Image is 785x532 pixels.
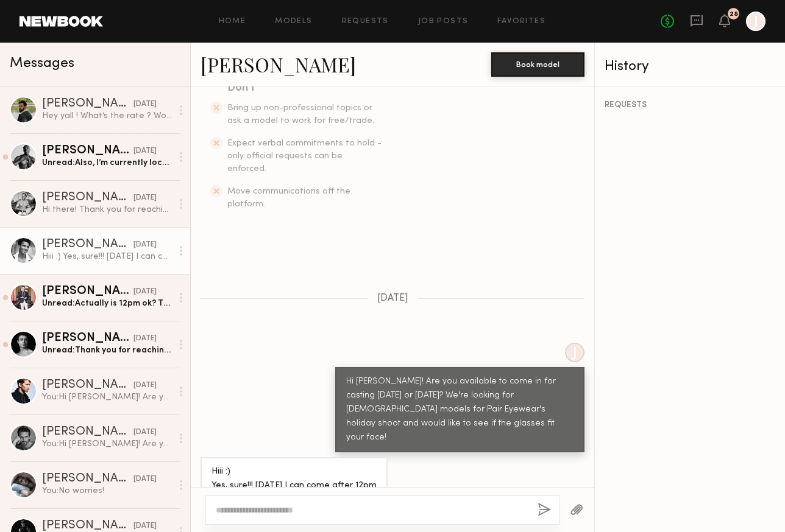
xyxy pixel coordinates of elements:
div: Unread: Also, I’m currently located in [GEOGRAPHIC_DATA]. My profile listed [GEOGRAPHIC_DATA], wh... [42,157,172,169]
a: Book model [491,58,584,69]
div: [DATE] [133,427,157,438]
div: Hiii :) Yes, sure!!! [DATE] I can come after 12pm Send me details and I will be there :) [211,465,377,507]
a: [PERSON_NAME] [201,51,356,77]
div: [DATE] [133,520,157,532]
div: [PERSON_NAME] [42,98,133,110]
span: [DATE] [377,293,408,304]
button: Book model [491,52,584,77]
div: 28 [730,11,738,18]
a: J [746,12,765,31]
div: [PERSON_NAME] [42,426,133,438]
div: [DATE] [133,474,157,485]
div: [PERSON_NAME] [42,332,133,345]
a: Models [275,18,312,26]
span: Expect verbal commitments to hold - only official requests can be enforced. [227,139,382,173]
div: Hi [PERSON_NAME]! Are you available to come in for casting [DATE] or [DATE]? We're looking for [D... [346,375,574,445]
div: [PERSON_NAME] [42,285,133,298]
div: Hi there! Thank you for reaching out. I am currently in [GEOGRAPHIC_DATA] shooting. I will be in ... [42,204,172,215]
div: Unread: Thank you for reaching out - I’m interested in coming by. At what time will the casting b... [42,345,172,356]
div: [DATE] [133,192,157,204]
div: You: Hi [PERSON_NAME]! Are you available to come in for casting [DATE] or [DATE]? We're looking f... [42,438,172,450]
div: [PERSON_NAME] [42,520,133,532]
div: You: Hi [PERSON_NAME]! Are you available to come in for casting [DATE] or [DATE]? We're looking f... [42,391,172,403]
div: [DATE] [133,286,157,298]
div: Hey yall ! What’s the rate ? Would consider being in the city as I moved upstate [42,110,172,122]
span: Move communications off the platform. [227,187,350,208]
a: Job Posts [418,18,469,26]
div: You: No worries! [42,485,172,497]
div: [PERSON_NAME] [42,473,133,485]
div: [DATE] [133,99,157,110]
div: [DATE] [133,145,157,157]
span: Bring up non-professional topics or ask a model to work for free/trade. [227,104,374,125]
div: [PERSON_NAME] [42,239,133,251]
div: [PERSON_NAME] [42,192,133,204]
a: Favorites [497,18,545,26]
div: [PERSON_NAME] [42,379,133,391]
div: Don’t [227,80,383,97]
span: Messages [10,57,74,71]
div: REQUESTS [605,101,775,110]
div: [PERSON_NAME] [42,145,133,157]
div: [DATE] [133,333,157,345]
div: History [605,60,775,74]
div: Hiii :) Yes, sure!!! [DATE] I can come after 12pm Send me details and I will be there :) [42,251,172,262]
div: Unread: Actually is 12pm ok? Thank you! [42,298,172,309]
div: [DATE] [133,239,157,251]
a: Home [219,18,246,26]
a: Requests [342,18,389,26]
div: [DATE] [133,380,157,391]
